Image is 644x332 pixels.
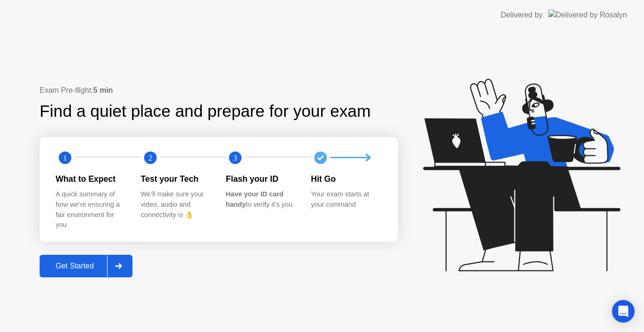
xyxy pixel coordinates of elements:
b: 5 min [93,86,113,94]
div: Hit Go [311,173,381,185]
div: Get Started [42,262,107,270]
div: Flash your ID [226,173,296,185]
div: Delivered by [501,9,543,21]
div: Exam Pre-flight: [40,85,398,96]
text: 1 [63,154,67,162]
div: A quick summary of how we’re ensuring a fair environment for you [56,189,126,230]
div: Open Intercom Messenger [612,300,635,323]
div: We’ll make sure your video, audio and connectivity is 👌 [141,189,211,220]
div: to verify it’s you [226,189,296,210]
div: Find a quiet place and prepare for your exam [40,99,372,124]
div: What to Expect [56,173,126,185]
text: 2 [148,154,152,162]
div: Test your Tech [141,173,211,185]
img: Delivered by Rosalyn [548,9,627,20]
div: Your exam starts at your command [311,189,381,210]
text: 3 [233,154,237,162]
button: Get Started [40,255,132,277]
b: Have your ID card handy [226,190,283,208]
